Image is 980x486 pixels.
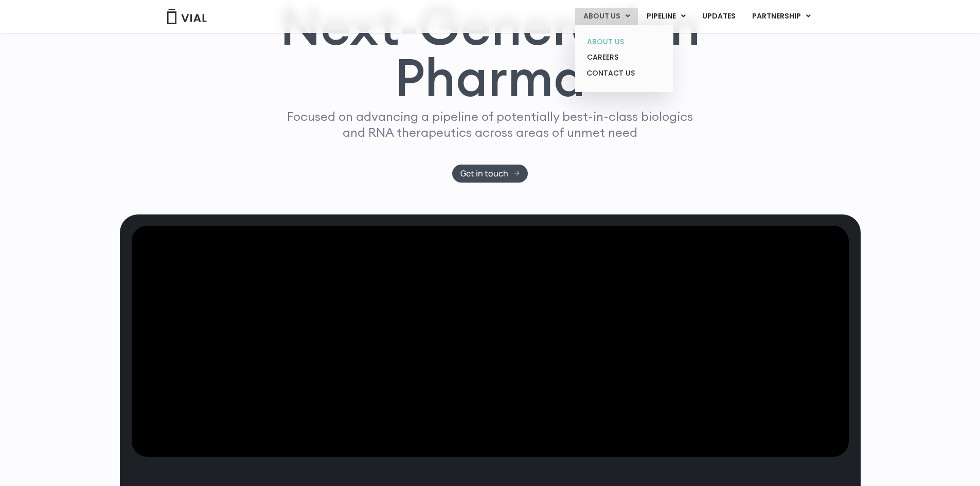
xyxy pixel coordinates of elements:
span: Get in touch [460,170,508,177]
a: UPDATES [694,8,743,25]
a: PARTNERSHIPMenu Toggle [744,8,819,25]
a: CAREERS [579,49,669,65]
a: PIPELINEMenu Toggle [638,8,693,25]
img: Vial Logo [166,9,207,24]
a: Get in touch [452,165,528,183]
a: ABOUT US [579,34,669,50]
p: Focused on advancing a pipeline of potentially best-in-class biologics and RNA therapeutics acros... [283,109,698,140]
a: CONTACT US [579,65,669,82]
a: ABOUT USMenu Toggle [575,8,638,25]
